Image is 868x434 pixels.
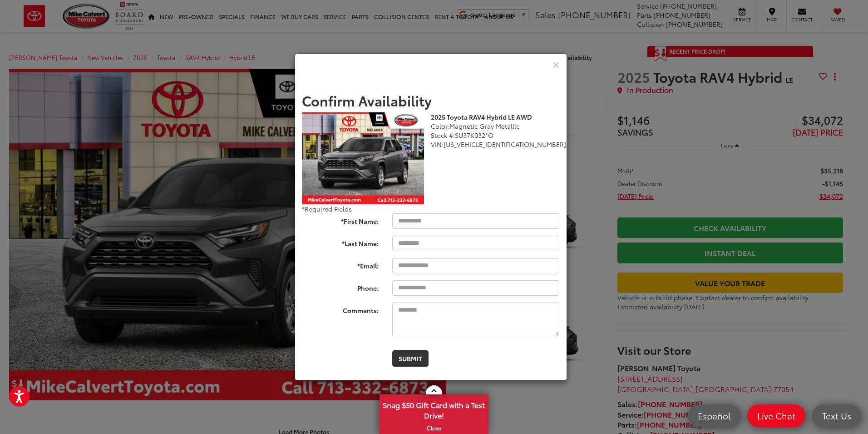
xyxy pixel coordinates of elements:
span: Magnetic Gray Metallic [449,121,519,131]
a: Español [688,404,740,427]
span: *Required Fields [302,204,352,213]
span: [US_VEHICLE_IDENTIFICATION_NUMBER] [444,140,566,149]
span: Color: [431,121,449,131]
label: *Last Name: [295,236,385,248]
label: Phone: [295,280,385,293]
span: Live Chat [753,410,800,421]
label: *Email: [295,258,385,270]
h2: Confirm Availability [302,93,560,108]
label: Comments: [295,303,385,315]
span: Stock #: [431,131,455,140]
span: VIN: [431,140,444,149]
button: Close [552,60,560,70]
a: Live Chat [747,404,805,427]
span: Español [693,410,735,421]
img: 2025 Toyota RAV4 Hybrid LE AWD [302,112,424,204]
label: *First Name: [295,213,385,226]
b: 2025 Toyota RAV4 Hybrid LE AWD [431,112,532,121]
span: Text Us [818,410,856,421]
span: Snag $50 Gift Card with a Test Drive! [380,395,488,423]
a: Text Us [812,404,861,427]
span: SU37K032*O [455,131,493,140]
button: Submit [392,350,429,367]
